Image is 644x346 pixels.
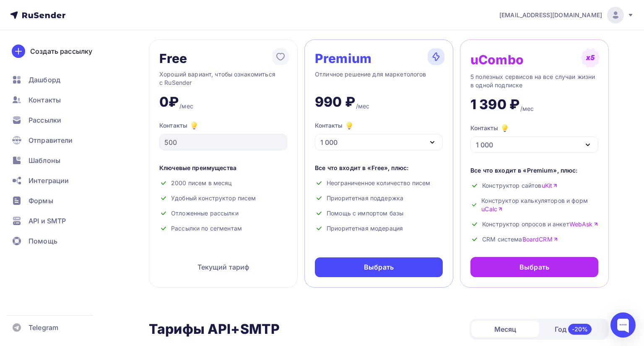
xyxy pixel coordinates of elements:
[315,70,443,87] div: Отличное решение для маркетологов
[470,73,598,89] div: 5 полезных сервисов на все случаи жизни в одной подписке
[470,123,598,153] button: Контакты 1 000
[315,164,443,172] div: Все что входит в «Free», плюс:
[522,235,558,244] a: BoardCRM
[315,224,443,233] div: Приоритетная модерация
[29,196,53,206] span: Формы
[471,321,539,338] div: Месяц
[179,102,193,110] div: /мес
[7,132,106,149] a: Отправители
[29,115,61,125] span: Рассылки
[29,95,61,105] span: Контакты
[499,11,602,19] span: [EMAIL_ADDRESS][DOMAIN_NAME]
[29,135,73,145] span: Отправители
[29,236,57,246] span: Помощь
[7,71,106,88] a: Дашборд
[476,140,493,150] div: 1 000
[470,123,510,133] div: Контакты
[482,220,598,228] span: Конструктор опросов и анкет
[482,235,558,244] span: CRM система
[569,220,598,228] a: WebAsk
[29,216,66,226] span: API и SMTP
[149,321,280,338] h2: Тарифы API+SMTP
[159,121,287,131] div: Контакты
[320,137,338,147] div: 1 000
[159,94,179,110] div: 0₽
[315,209,443,218] div: Помощь с импортом базы
[315,52,371,65] div: Premium
[315,94,355,110] div: 990 ₽
[481,197,598,213] span: Конструктор калькуляторов и форм
[159,179,287,187] div: 2000 писем в месяц
[315,179,443,187] div: Неограниченное количество писем
[159,70,287,87] div: Хороший вариант, чтобы ознакомиться с RuSender
[568,324,592,335] div: -20%
[159,209,287,218] div: Отложенные рассылки
[470,96,519,113] div: 1 390 ₽
[539,320,607,338] div: Год
[7,92,106,108] a: Контакты
[470,166,598,175] div: Все что входит в «Premium», плюс:
[29,75,60,85] span: Дашборд
[481,205,503,213] a: uCalc
[499,7,634,24] a: [EMAIL_ADDRESS][DOMAIN_NAME]
[7,152,106,169] a: Шаблоны
[315,121,443,150] button: Контакты 1 000
[29,155,60,165] span: Шаблоны
[519,262,549,272] div: Выбрать
[520,105,534,113] div: /мес
[29,176,69,186] span: Интеграции
[159,224,287,233] div: Рассылки по сегментам
[30,46,92,56] div: Создать рассылку
[159,194,287,202] div: Удобный конструктор писем
[542,181,558,190] a: uKit
[364,262,394,272] div: Выбрать
[159,52,187,65] div: Free
[315,194,443,202] div: Приоритетная поддержка
[159,257,287,277] div: Текущий тариф
[356,102,370,110] div: /мес
[7,112,106,128] a: Рассылки
[482,181,558,190] span: Конструктор сайтов
[7,192,106,209] a: Формы
[315,121,354,131] div: Контакты
[470,53,524,66] div: uCombo
[159,164,287,172] div: Ключевые преимущества
[29,322,58,333] span: Telegram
